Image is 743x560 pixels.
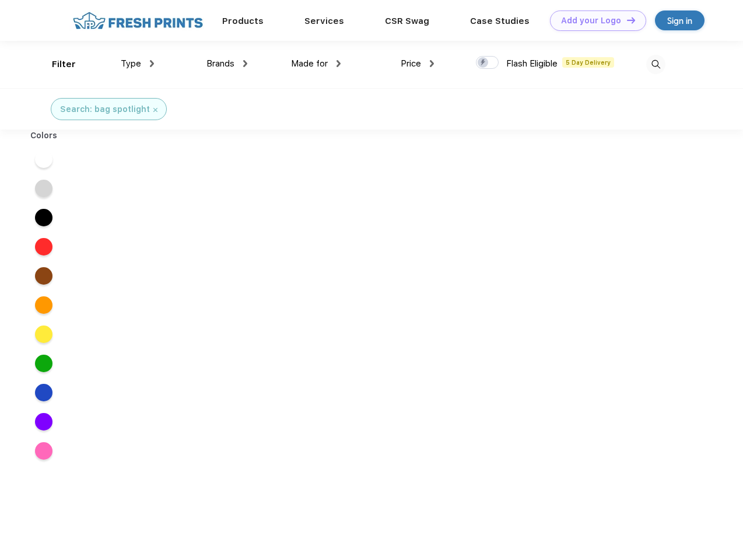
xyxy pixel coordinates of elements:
[506,58,558,69] span: Flash Eligible
[121,58,141,69] span: Type
[627,17,635,23] img: DT
[22,129,66,142] div: Colors
[562,57,614,68] span: 5 Day Delivery
[69,10,206,31] img: fo%20logo%202.webp
[150,60,154,67] img: dropdown.png
[52,58,76,71] div: Filter
[153,108,157,112] img: filter_cancel.svg
[430,60,434,67] img: dropdown.png
[291,58,328,69] span: Made for
[222,16,264,26] a: Products
[646,55,665,74] img: desktop_search.svg
[243,60,247,67] img: dropdown.png
[206,58,234,69] span: Brands
[60,103,150,116] div: Search: bag spotlight
[337,60,341,67] img: dropdown.png
[561,16,621,26] div: Add your Logo
[667,14,692,27] div: Sign in
[401,58,421,69] span: Price
[655,10,705,30] a: Sign in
